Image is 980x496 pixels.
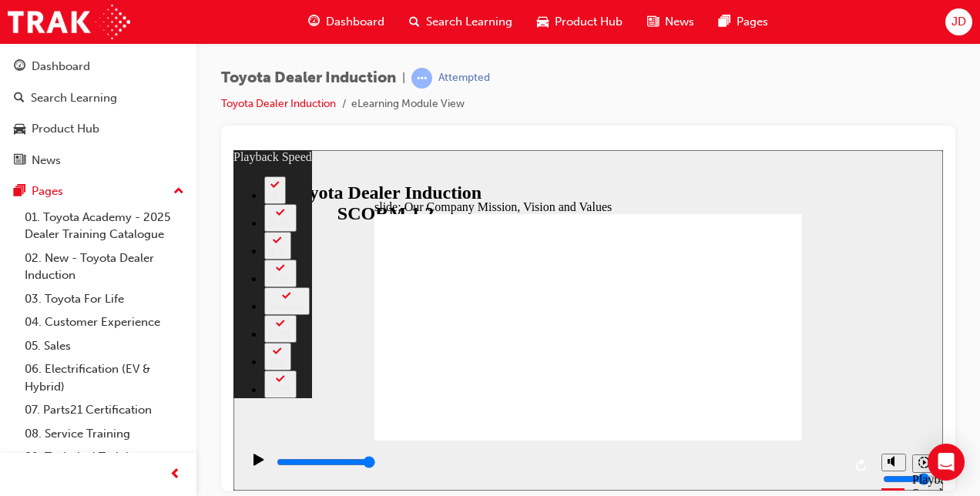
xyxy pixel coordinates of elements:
button: DashboardSearch LearningProduct HubNews [6,49,190,177]
span: car-icon [14,122,25,136]
span: news-icon [647,12,659,32]
span: guage-icon [14,60,25,74]
button: 2 [31,26,52,54]
div: playback controls [8,290,640,340]
input: slide progress [43,306,143,318]
a: news-iconNews [635,6,706,38]
span: News [665,13,694,31]
span: | [402,69,405,87]
div: Pages [32,183,63,200]
button: Playback speed [679,304,703,323]
span: Toyota Dealer Induction [221,69,396,87]
span: pages-icon [719,12,730,32]
div: News [32,152,61,169]
a: Search Learning [6,84,190,112]
a: Toyota Dealer Induction [221,97,336,110]
button: JD [945,8,972,35]
span: Search Learning [426,13,512,31]
button: Replay (Ctrl+Alt+R) [617,304,640,327]
div: Dashboard [32,58,90,75]
a: 02. New - Toyota Dealer Induction [18,246,190,287]
span: Pages [737,13,768,31]
a: pages-iconPages [706,6,780,38]
a: 08. Service Training [18,422,190,446]
span: news-icon [14,154,25,168]
div: Attempted [438,71,490,85]
input: volume [649,323,749,335]
span: up-icon [173,182,184,202]
button: Mute (Ctrl+Alt+M) [648,303,673,321]
a: 03. Toyota For Life [18,287,190,311]
li: eLearning Module View [351,96,465,113]
a: guage-iconDashboard [296,6,397,38]
div: misc controls [640,290,702,340]
a: 01. Toyota Academy - 2025 Dealer Training Catalogue [18,206,190,246]
button: Pages [6,177,190,206]
div: Search Learning [31,89,117,107]
a: News [6,146,190,175]
a: Dashboard [6,52,190,81]
span: Dashboard [326,13,384,31]
a: 04. Customer Experience [18,310,190,334]
span: prev-icon [169,465,181,484]
a: car-iconProduct Hub [525,6,635,38]
a: 07. Parts21 Certification [18,398,190,422]
button: Play (Ctrl+Alt+P) [8,303,34,329]
a: Product Hub [6,115,190,143]
div: 2 [37,40,46,52]
img: Trak [8,5,130,39]
span: Product Hub [555,13,623,31]
span: JD [951,13,966,31]
span: search-icon [409,12,420,32]
a: 05. Sales [18,334,190,358]
div: Playback Speed [679,323,702,350]
span: guage-icon [308,12,320,32]
div: Open Intercom Messenger [928,444,965,481]
a: search-iconSearch Learning [397,6,525,38]
span: learningRecordVerb_ATTEMPT-icon [411,68,432,89]
a: 09. Technical Training [18,445,190,469]
div: Product Hub [32,120,99,138]
span: car-icon [537,12,549,32]
span: search-icon [14,92,25,106]
span: pages-icon [14,185,25,199]
a: 06. Electrification (EV & Hybrid) [18,357,190,398]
